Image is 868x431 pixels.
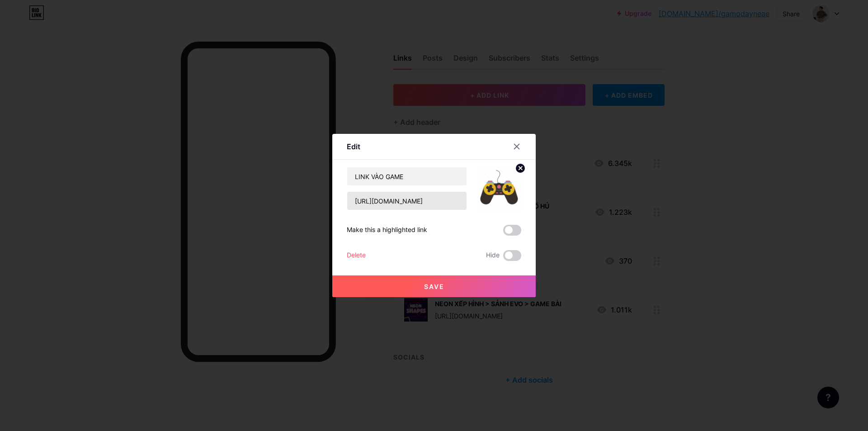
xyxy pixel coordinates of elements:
div: Make this a highlighted link [347,225,427,236]
input: URL [347,192,467,210]
span: Hide [486,250,500,261]
span: Save [424,283,444,290]
div: Delete [347,250,366,261]
img: link_thumbnail [478,167,521,210]
input: Title [347,167,467,185]
button: Save [332,275,536,297]
div: Edit [347,141,360,152]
